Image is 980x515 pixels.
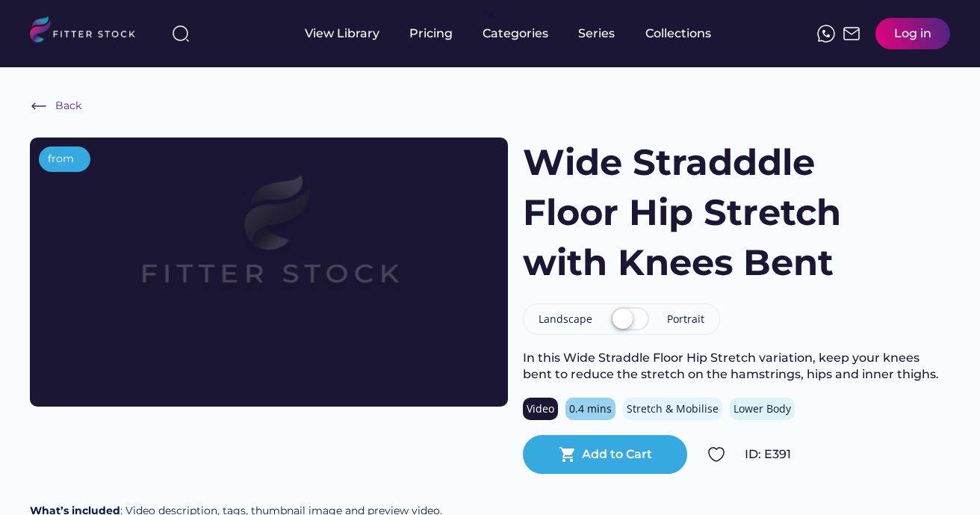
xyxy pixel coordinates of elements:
img: Frame%2051.svg [843,25,860,43]
div: Lower Body [734,401,791,416]
div: Series [578,25,615,42]
img: search-normal%203.svg [172,25,190,43]
img: Group%201000002324.svg [707,445,725,463]
button: shopping_cart [559,445,577,463]
div: fvck [483,7,502,22]
div: In this Wide Straddle Floor Hip Stretch variation, keep your knees bent to reduce the stretch on ... [523,350,950,383]
div: Portrait [667,312,704,327]
div: Collections [645,25,711,42]
div: Categories [483,25,548,42]
div: Back [55,99,81,114]
img: Frame%2079%20%281%29.svg [78,138,460,353]
div: Pricing [409,25,453,42]
img: meteor-icons_whatsapp%20%281%29.svg [817,25,835,43]
div: ID: E391 [745,446,950,463]
div: Video [527,401,554,416]
div: View Library [305,25,379,42]
div: Landscape [539,312,592,327]
img: LOGO.svg [30,16,148,47]
div: Add to Cart [582,446,652,463]
iframe: chat widget [917,455,965,500]
div: 0.4 mins [569,401,612,416]
div: Stretch & Mobilise [627,401,719,416]
div: from [48,152,74,167]
img: Frame%20%286%29.svg [30,97,48,115]
div: Log in [894,25,931,42]
h1: Wide Stradddle Floor Hip Stretch with Knees Bent [523,138,843,289]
